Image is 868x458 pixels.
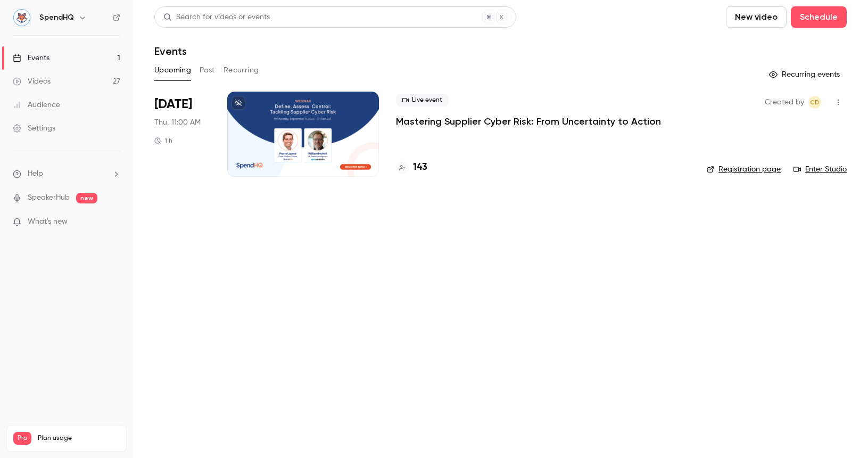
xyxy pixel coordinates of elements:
[108,217,120,227] iframe: Noticeable Trigger
[39,12,74,23] h6: SpendHQ
[707,164,781,175] a: Registration page
[154,45,187,58] h1: Events
[13,123,55,134] div: Settings
[13,168,120,179] li: help-dropdown-opener
[163,12,270,23] div: Search for videos or events
[765,96,804,109] span: Created by
[726,6,787,28] button: New video
[154,117,201,128] span: Thu, 11:00 AM
[28,168,43,179] span: Help
[791,6,847,28] button: Schedule
[224,62,259,79] button: Recurring
[13,432,31,445] span: Pro
[28,216,68,227] span: What's new
[764,66,847,83] button: Recurring events
[808,96,821,109] span: Colin Daymude
[154,96,192,113] span: [DATE]
[13,76,51,87] div: Videos
[28,192,70,203] a: SpeakerHub
[396,115,661,128] a: Mastering Supplier Cyber Risk: From Uncertainty to Action
[13,100,60,110] div: Audience
[413,160,427,175] h4: 143
[154,136,172,145] div: 1 h
[396,94,449,107] span: Live event
[76,193,97,203] span: new
[154,62,191,79] button: Upcoming
[38,434,120,443] span: Plan usage
[13,9,30,26] img: SpendHQ
[396,160,427,175] a: 143
[200,62,215,79] button: Past
[810,96,820,109] span: CD
[13,53,49,63] div: Events
[793,164,847,175] a: Enter Studio
[154,92,210,177] div: Sep 11 Thu, 11:00 AM (America/New York)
